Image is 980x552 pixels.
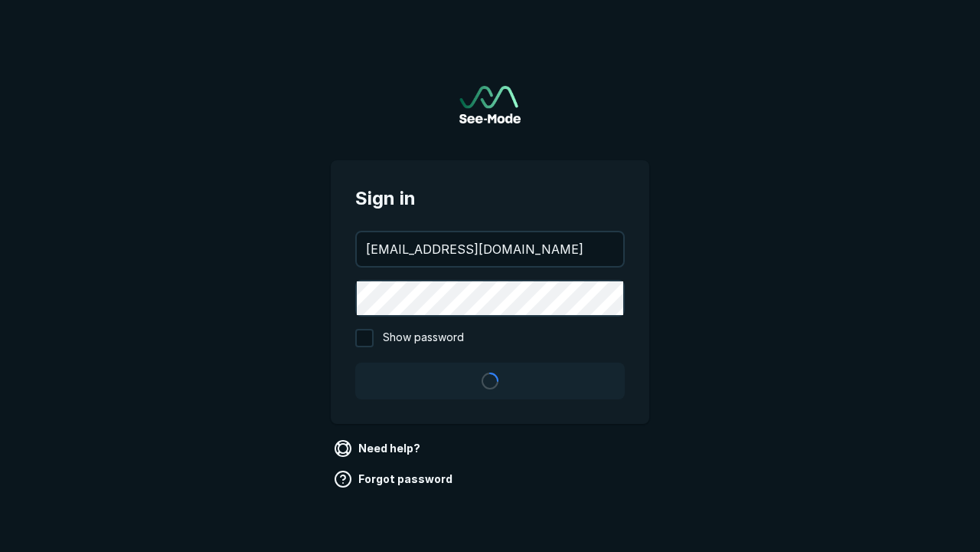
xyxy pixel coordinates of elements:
a: Forgot password [331,467,459,491]
span: Sign in [355,185,625,212]
span: Show password [383,329,464,347]
a: Need help? [331,436,426,461]
img: See-Mode Logo [459,86,521,123]
input: your@email.com [357,232,623,266]
a: Go to sign in [459,86,521,123]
